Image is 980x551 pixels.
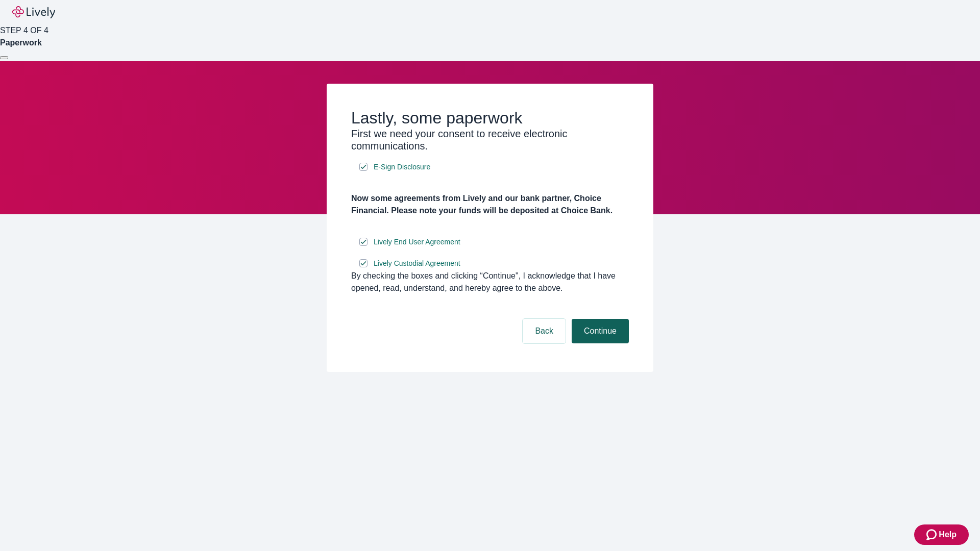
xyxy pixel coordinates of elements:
h2: Lastly, some paperwork [351,108,629,128]
img: Lively [12,6,55,18]
a: e-sign disclosure document [372,161,432,173]
span: Lively End User Agreement [374,237,460,247]
div: By checking the boxes and clicking “Continue", I acknowledge that I have opened, read, understand... [351,270,629,294]
span: E-Sign Disclosure [374,162,430,172]
button: Back [523,319,566,343]
span: Lively Custodial Agreement [374,258,460,269]
button: Zendesk support iconHelp [914,524,969,545]
h3: First we need your consent to receive electronic communications. [351,128,629,152]
h4: Now some agreements from Lively and our bank partner, Choice Financial. Please note your funds wi... [351,192,629,217]
span: Help [939,529,957,541]
a: e-sign disclosure document [372,236,462,248]
button: Continue [572,319,629,343]
a: e-sign disclosure document [372,257,462,270]
svg: Zendesk support icon [926,529,939,541]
